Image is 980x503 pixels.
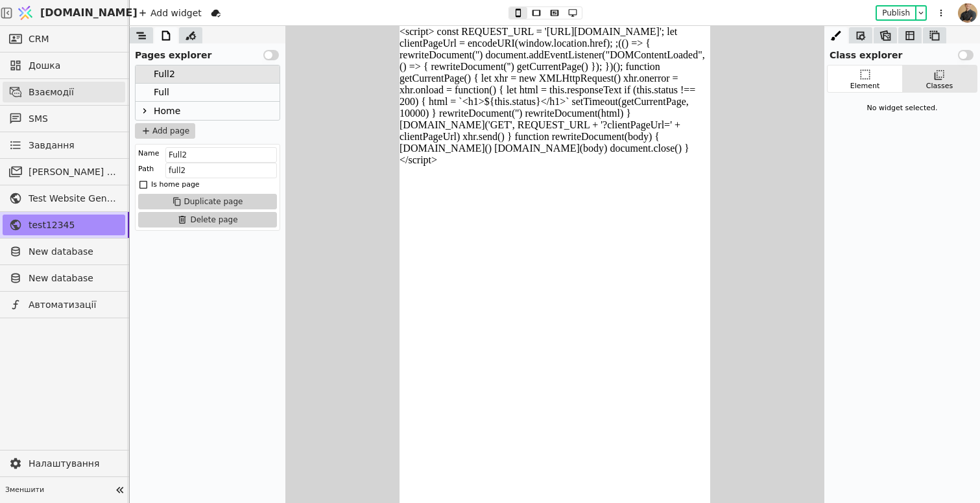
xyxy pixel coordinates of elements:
[136,65,280,84] div: Full2
[135,5,206,21] div: Add widget
[151,178,200,191] div: Is home page
[3,108,125,129] a: SMS
[29,86,119,99] span: Взаємодії
[850,81,880,92] div: Element
[138,163,154,176] div: Path
[29,245,119,259] span: New database
[824,43,980,62] div: Class explorer
[138,212,277,228] button: Delete page
[29,112,119,126] span: SMS
[135,123,195,139] button: Add page
[13,1,130,25] a: [DOMAIN_NAME]
[877,6,915,19] button: Publish
[130,43,285,62] div: Pages explorer
[3,161,125,182] a: [PERSON_NAME] розсилки
[40,5,137,21] span: [DOMAIN_NAME]
[5,485,111,496] span: Зменшити
[3,29,125,49] a: CRM
[29,32,49,46] span: CRM
[3,135,125,156] a: Завдання
[29,218,119,232] span: test12345
[138,147,159,160] div: Name
[154,84,169,101] div: Full
[29,165,119,179] span: [PERSON_NAME] розсилки
[926,81,953,92] div: Classes
[3,294,125,315] a: Автоматизації
[3,188,125,209] a: Test Website General template
[138,194,277,209] button: Duplicate page
[3,453,125,474] a: Налаштування
[29,59,119,73] span: Дошка
[3,241,125,262] a: New database
[29,298,119,312] span: Автоматизації
[827,98,977,119] div: No widget selected.
[154,65,175,83] div: Full2
[3,55,125,76] a: Дошка
[29,192,119,205] span: Test Website General template
[29,272,119,285] span: New database
[154,102,180,120] div: Home
[29,139,75,152] span: Завдання
[136,84,280,102] div: Full
[3,268,125,288] a: New database
[16,1,35,25] img: Logo
[3,215,125,235] a: test12345
[3,82,125,102] a: Взаємодії
[29,457,119,471] span: Налаштування
[136,102,280,120] div: Home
